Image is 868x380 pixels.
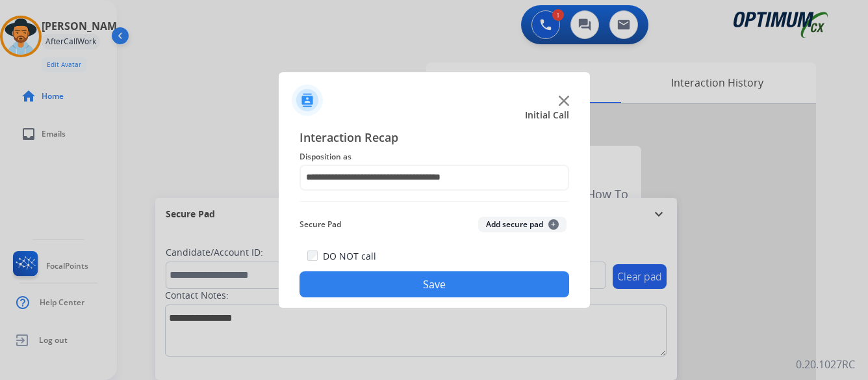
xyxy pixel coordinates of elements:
[292,85,323,116] img: contactIcon
[300,149,569,165] span: Disposition as
[300,217,341,232] span: Secure Pad
[300,201,569,202] img: contact-recap-line.svg
[525,109,569,122] span: Initial Call
[796,357,855,372] p: 0.20.1027RC
[548,219,559,230] span: +
[300,271,569,297] button: Save
[323,250,376,263] label: DO NOT call
[300,128,569,149] span: Interaction Recap
[478,217,567,232] button: Add secure pad+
